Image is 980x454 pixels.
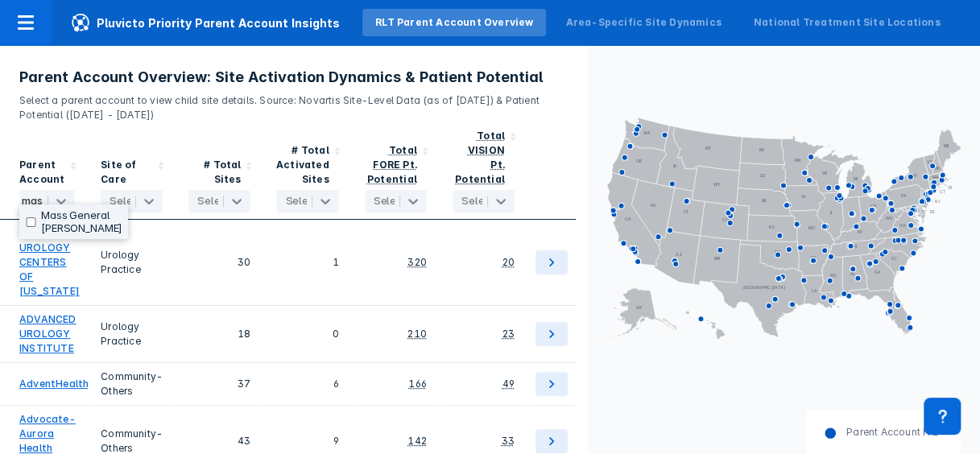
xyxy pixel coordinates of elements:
[101,226,163,299] div: Urology Practice
[176,122,263,220] div: Sort
[19,158,65,187] div: Parent Account
[41,209,122,234] label: Mass General [PERSON_NAME]
[101,158,153,187] div: Site of Care
[352,122,440,220] div: Sort
[263,122,351,220] div: Sort
[276,226,338,299] div: 1
[502,377,515,391] div: 49
[502,434,515,448] div: 33
[19,68,569,87] h3: Parent Account Overview: Site Activation Dynamics & Patient Potential
[19,377,89,391] a: AdventHealth
[276,143,329,187] div: # Total Activated Sites
[502,327,515,341] div: 23
[188,369,250,398] div: 37
[188,226,250,299] div: 30
[101,369,163,398] div: Community-Others
[19,312,76,356] a: ADVANCED UROLOGY INSTITUTE
[407,255,427,270] div: 320
[408,377,427,391] div: 166
[407,327,427,341] div: 210
[52,13,359,32] span: Pluvicto Priority Parent Account Insights
[741,9,953,36] a: National Treatment Site Locations
[502,255,515,270] div: 20
[101,312,163,356] div: Urology Practice
[407,434,427,448] div: 142
[552,9,734,36] a: Area-Specific Site Dynamics
[367,144,417,185] div: Total FORE Pt. Potential
[837,425,938,440] dd: Parent Account HQ
[565,15,721,30] div: Area-Specific Site Dynamics
[375,15,533,30] div: RLT Parent Account Overview
[440,122,527,220] div: Sort
[754,15,941,30] div: National Treatment Site Locations
[924,398,961,435] div: Contact Support
[455,130,505,185] div: Total VISION Pt. Potential
[276,369,338,398] div: 6
[88,122,176,220] div: Sort
[19,87,569,122] p: Select a parent account to view child site details. Source: Novartis Site-Level Data (as of [DATE...
[188,312,250,356] div: 18
[19,226,80,299] a: ADVANCED UROLOGY CENTERS OF [US_STATE]
[362,9,546,36] a: RLT Parent Account Overview
[188,158,241,187] div: # Total Sites
[276,312,338,356] div: 0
